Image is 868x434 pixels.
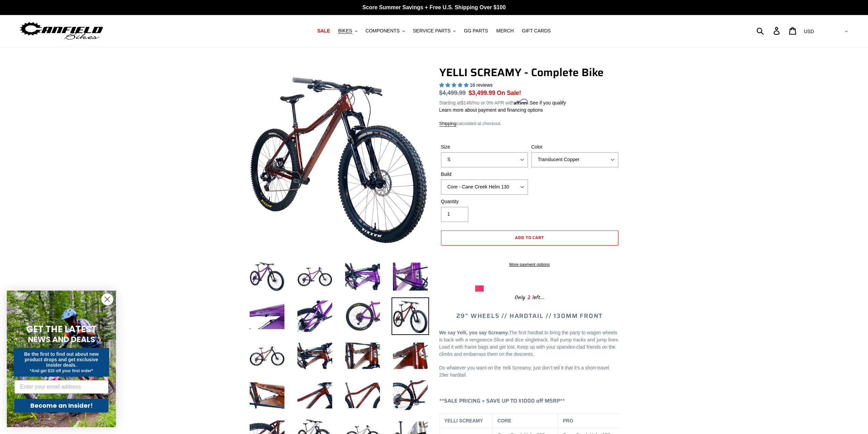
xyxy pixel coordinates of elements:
img: Load image into Gallery viewer, YELLI SCREAMY - Complete Bike [344,337,381,375]
div: Only left... [475,292,584,302]
span: GG PARTS [464,28,488,34]
img: Load image into Gallery viewer, YELLI SCREAMY - Complete Bike [248,258,286,295]
button: COMPONENTS [362,26,408,36]
s: $4,499.99 [439,89,466,96]
span: BIKES [338,28,352,34]
h1: YELLI SCREAMY - Complete Bike [439,66,620,79]
span: SALE [317,28,330,34]
input: Search [760,23,778,38]
span: GIFT CARDS [522,28,551,34]
label: Build [441,171,528,178]
span: 29" WHEELS // HARDTAIL // 130MM FRONT [456,311,603,321]
img: Load image into Gallery viewer, YELLI SCREAMY - Complete Bike [296,297,334,335]
div: calculated at checkout. [439,120,620,127]
button: SERVICE PARTS [410,26,459,36]
span: GET THE LATEST [26,323,97,335]
span: SERVICE PARTS [413,28,451,34]
span: 16 reviews [470,82,492,88]
p: Starting at /mo or 0% APR with . [439,98,566,107]
button: Become an Insider! [14,399,108,412]
label: Quantity [441,198,528,205]
img: Load image into Gallery viewer, YELLI SCREAMY - Complete Bike [344,377,381,414]
span: *And get $10 off your first order* [30,368,93,373]
span: $3,499.99 [469,89,495,96]
span: 5.00 stars [439,82,470,88]
img: Load image into Gallery viewer, YELLI SCREAMY - Complete Bike [296,258,334,295]
img: Load image into Gallery viewer, YELLI SCREAMY - Complete Bike [392,337,429,375]
span: $146 [461,100,471,106]
span: Affirm [514,99,528,105]
img: Load image into Gallery viewer, YELLI SCREAMY - Complete Bike [344,258,381,295]
span: On Sale! [497,88,521,97]
a: MERCH [493,26,517,36]
button: Add to cart [441,230,618,246]
a: GIFT CARDS [518,26,554,36]
img: Load image into Gallery viewer, YELLI SCREAMY - Complete Bike [392,258,429,295]
img: Load image into Gallery viewer, YELLI SCREAMY - Complete Bike [296,337,334,375]
img: Canfield Bikes [19,20,104,42]
span: 2 [525,293,532,302]
a: See if you qualify - Learn more about Affirm Financing (opens in modal) [530,100,566,106]
button: BIKES [335,26,361,36]
b: PRO [563,418,573,423]
img: Load image into Gallery viewer, YELLI SCREAMY - Complete Bike [248,297,286,335]
a: Shipping [439,121,457,127]
a: GG PARTS [460,26,491,36]
span: MERCH [496,28,514,34]
span: Do whatever you want on the Yelli Screamy, just don’t tell it that it’s a short-travel 29er hardt... [439,365,609,378]
h4: **SALE PRICING = SAVE UP TO $1000 off MSRP** [439,397,620,404]
img: Load image into Gallery viewer, YELLI SCREAMY - Complete Bike [392,377,429,414]
label: Size [441,143,528,151]
label: Color [531,143,618,151]
p: Slice and dice singletrack. Rail pump tracks and jump lines. Load it with frame bags and get lost... [439,329,620,358]
img: Load image into Gallery viewer, YELLI SCREAMY - Complete Bike [344,297,381,335]
a: More payment options [441,262,618,268]
b: We say Yelli, you say Screamy. [439,330,509,335]
b: YELLI SCREAMY [444,418,483,423]
span: Add to cart [515,234,544,241]
input: Enter your email address [14,380,108,394]
img: Load image into Gallery viewer, YELLI SCREAMY - Complete Bike [248,337,286,375]
button: Close dialog [101,293,113,305]
img: Load image into Gallery viewer, YELLI SCREAMY - Complete Bike [392,297,429,335]
img: Load image into Gallery viewer, YELLI SCREAMY - Complete Bike [296,377,334,414]
span: COMPONENTS [366,28,400,34]
span: NEWS AND DEALS [28,334,95,345]
span: The first hardtail to bring the party to wagon wheels is back with a vengeance. [439,330,617,342]
span: Be the first to find out about new product drops and get exclusive insider deals. [24,351,99,368]
a: SALE [314,26,333,36]
img: Load image into Gallery viewer, YELLI SCREAMY - Complete Bike [248,377,286,414]
a: Learn more about payment and financing options [439,107,543,113]
b: CORE [498,418,511,423]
